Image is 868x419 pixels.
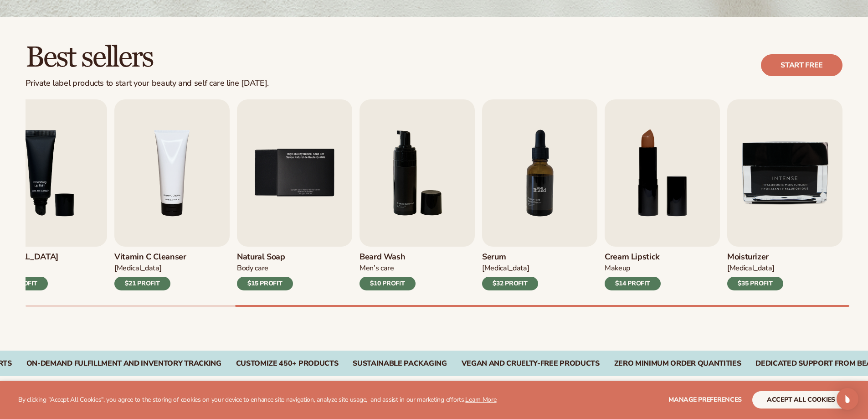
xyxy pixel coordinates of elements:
a: 7 / 9 [482,99,597,290]
div: $10 PROFIT [360,277,416,290]
img: Shopify Image 8 [482,99,597,247]
div: Private label products to start your beauty and self care line [DATE]. [26,78,269,88]
h3: Cream Lipstick [605,252,661,262]
h3: Beard Wash [360,252,416,262]
div: ZERO MINIMUM ORDER QUANTITIES [614,359,741,368]
div: CUSTOMIZE 450+ PRODUCTS [236,359,339,368]
p: By clicking "Accept All Cookies", you agree to the storing of cookies on your device to enhance s... [18,396,497,404]
div: $21 PROFIT [114,277,170,290]
a: 9 / 9 [727,99,842,290]
div: [MEDICAL_DATA] [114,264,186,273]
div: On-Demand Fulfillment and Inventory Tracking [26,359,221,368]
h2: Best sellers [26,42,269,73]
div: $35 PROFIT [727,277,783,290]
div: [MEDICAL_DATA] [482,264,538,273]
div: $32 PROFIT [482,277,538,290]
div: Body Care [237,264,293,273]
h3: Vitamin C Cleanser [114,252,186,262]
a: 6 / 9 [360,99,475,290]
a: 8 / 9 [605,99,720,290]
div: $14 PROFIT [605,277,661,290]
span: Manage preferences [668,395,742,404]
div: Men’s Care [360,264,416,273]
h3: Natural Soap [237,252,293,262]
a: 4 / 9 [114,99,230,290]
div: [MEDICAL_DATA] [727,264,783,273]
a: Learn More [465,395,496,404]
button: accept all cookies [752,391,850,409]
div: SUSTAINABLE PACKAGING [353,359,447,368]
h3: Moisturizer [727,252,783,262]
h3: Serum [482,252,538,262]
a: Start free [761,54,842,76]
div: $15 PROFIT [237,277,293,290]
button: Manage preferences [668,391,742,409]
a: 5 / 9 [237,99,352,290]
div: Open Intercom Messenger [837,388,858,410]
div: Makeup [605,264,661,273]
div: VEGAN AND CRUELTY-FREE PRODUCTS [462,359,600,368]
